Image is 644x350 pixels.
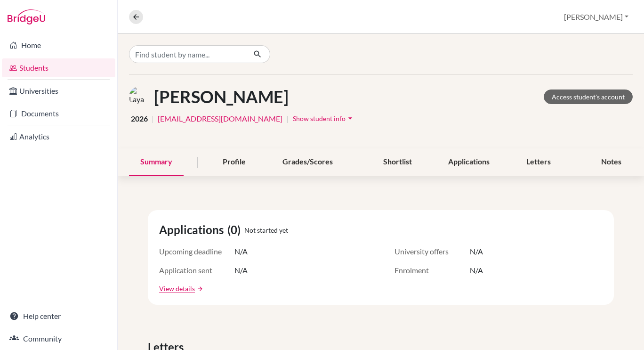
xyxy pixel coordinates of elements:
[560,8,633,26] button: [PERSON_NAME]
[2,36,115,55] a: Home
[131,113,148,124] span: 2026
[159,265,234,276] span: Application sent
[372,148,423,176] div: Shortlist
[159,284,195,293] a: View details
[2,127,115,146] a: Analytics
[159,221,227,238] span: Applications
[394,265,470,276] span: Enrolment
[544,90,633,104] a: Access student's account
[152,113,154,124] span: |
[234,265,248,276] span: N/A
[129,148,184,176] div: Summary
[394,246,470,257] span: University offers
[154,87,289,107] h1: [PERSON_NAME]
[2,329,115,348] a: Community
[195,285,203,292] a: arrow_forward
[470,246,483,257] span: N/A
[8,9,45,24] img: Bridge-U
[227,221,244,238] span: (0)
[211,148,257,176] div: Profile
[2,81,115,100] a: Universities
[158,113,282,124] a: [EMAIL_ADDRESS][DOMAIN_NAME]
[129,45,246,63] input: Find student by name...
[590,148,633,176] div: Notes
[515,148,562,176] div: Letters
[129,86,150,107] img: Laya Alsaud's avatar
[159,246,234,257] span: Upcoming deadline
[234,246,248,257] span: N/A
[293,114,346,122] span: Show student info
[437,148,501,176] div: Applications
[271,148,344,176] div: Grades/Scores
[470,265,483,276] span: N/A
[244,225,288,235] span: Not started yet
[2,307,115,326] a: Help center
[346,114,355,123] i: arrow_drop_down
[2,58,115,77] a: Students
[292,111,355,126] button: Show student infoarrow_drop_down
[286,113,289,124] span: |
[2,104,115,123] a: Documents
